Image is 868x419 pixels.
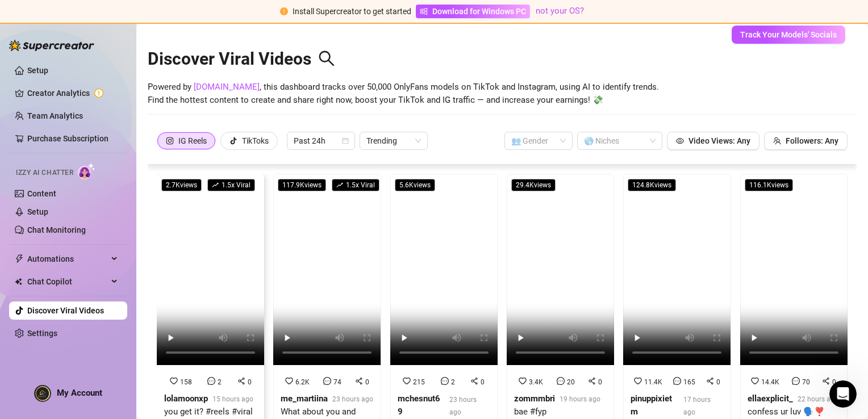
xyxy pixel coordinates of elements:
span: 74 [333,378,341,386]
span: tik-tok [229,137,237,145]
span: 124.8K views [628,179,676,191]
span: message [792,377,800,385]
a: Download for Windows PC [416,5,530,18]
span: rise [336,182,343,188]
strong: zommmbri [514,393,555,404]
span: share-alt [822,377,830,385]
span: 70 [802,378,810,386]
img: ACg8ocLhdOW_E1_eiZoznwjye-usqAywgd9VyCtr_QEFGx-uqdStlvDI=s96-c [35,386,51,401]
a: Team Analytics [27,111,83,120]
span: 23 hours ago [332,395,373,403]
span: 0 [481,378,485,386]
span: heart [634,377,642,385]
span: 23 hours ago [449,396,477,416]
span: heart [170,377,178,385]
div: Close [363,5,383,25]
img: logo-BBDzfeDw.svg [9,40,94,51]
span: 0 [716,378,720,386]
img: Chat Copilot [15,278,22,286]
span: 165 [683,378,695,386]
span: 116.1K views [745,179,793,191]
span: Trending [366,132,421,149]
span: message [557,377,565,385]
a: Content [27,189,56,198]
a: Purchase Subscription [27,134,108,143]
span: 0 [365,378,369,386]
h2: Discover Viral Videos [148,48,335,70]
span: thunderbolt [15,254,24,263]
span: 15 hours ago [212,395,253,403]
span: Install Supercreator to get started [293,7,411,16]
span: 22 hours ago [798,395,838,403]
strong: lolamoonxp [164,393,208,404]
span: calendar [342,137,349,144]
span: exclamation-circle [280,7,288,15]
span: 14.4K [761,378,779,386]
span: 1.5 x Viral [332,179,379,191]
img: AI Chatter [78,163,95,179]
span: 5.6K views [395,179,435,191]
button: go back [7,5,29,26]
strong: me_martiina [281,393,328,404]
span: 2 [218,378,222,386]
span: Track Your Models' Socials [740,30,837,39]
span: Chat Copilot [27,273,108,291]
span: Followers: Any [786,136,838,145]
span: message [673,377,681,385]
span: search [318,50,335,67]
div: bae #fyp [514,405,600,419]
span: message [207,377,215,385]
div: IG Reels [178,132,207,149]
a: [DOMAIN_NAME] [194,82,260,92]
span: My Account [57,388,102,398]
a: Setup [27,66,48,75]
span: share-alt [706,377,714,385]
span: 117.9K views [278,179,326,191]
span: heart [519,377,527,385]
button: Followers: Any [764,132,848,150]
a: not your OS? [536,6,584,16]
span: Izzy AI Chatter [16,167,73,178]
button: Collapse window [341,5,363,26]
span: team [773,137,781,145]
span: 6.2K [295,378,310,386]
a: Discover Viral Videos [27,306,104,315]
button: Track Your Models' Socials [732,26,845,44]
span: 158 [180,378,192,386]
button: Video Views: Any [667,132,759,150]
iframe: Intercom live chat [829,380,857,408]
span: message [441,377,449,385]
span: heart [403,377,411,385]
span: message [323,377,331,385]
span: 215 [413,378,425,386]
span: 1.5 x Viral [207,179,255,191]
span: Video Views: Any [688,136,750,145]
span: 17 hours ago [683,396,711,416]
span: rise [212,182,219,188]
span: 2 [451,378,455,386]
span: 19 hours ago [560,395,600,403]
span: 29.4K views [511,179,556,191]
a: Chat Monitoring [27,225,86,234]
a: Setup [27,207,48,216]
span: Download for Windows PC [432,5,526,18]
span: 0 [248,378,252,386]
span: share-alt [355,377,363,385]
span: 3.4K [529,378,543,386]
span: 0 [832,378,836,386]
span: Automations [27,250,108,268]
span: share-alt [588,377,596,385]
div: TikToks [242,132,269,149]
span: 0 [598,378,602,386]
span: share-alt [470,377,478,385]
span: windows [420,7,428,15]
span: heart [285,377,293,385]
a: Creator Analytics exclamation-circle [27,84,118,102]
span: share-alt [237,377,245,385]
span: eye [676,137,684,145]
strong: ellaexplicit_ [748,393,793,404]
span: Powered by , this dashboard tracks over 50,000 OnlyFans models on TikTok and Instagram, using AI ... [148,81,659,107]
span: 20 [567,378,575,386]
span: Past 24h [294,132,348,149]
span: 11.4K [644,378,662,386]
